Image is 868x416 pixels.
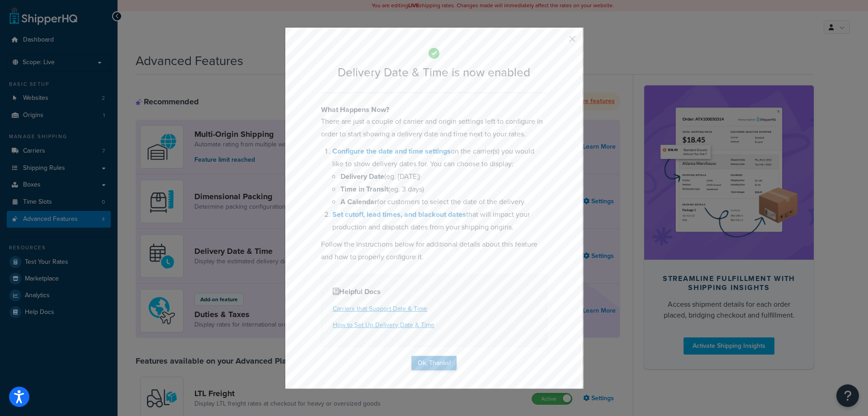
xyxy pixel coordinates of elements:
a: Carriers that Support Date & Time [333,304,427,313]
a: Set cutoff, lead times, and blackout dates [332,209,466,220]
li: on the carrier(s) you would like to show delivery dates for. You can choose to display: [332,145,547,208]
p: Follow the instructions below for additional details about this feature and how to properly confi... [321,238,547,263]
li: (eg. 3 days) [340,183,547,196]
li: (eg. [DATE]) [340,170,547,183]
b: Delivery Date [340,171,384,182]
li: that will impact your production and dispatch dates from your shipping origins. [332,208,547,234]
a: How to Set Up Delivery Date & Time [333,320,434,330]
b: Time in Transit [340,184,388,194]
h4: What Happens Now? [321,104,547,115]
p: There are just a couple of carrier and origin settings left to configure in order to start showin... [321,115,547,140]
button: Ok, Thanks! [411,356,457,370]
h2: Delivery Date & Time is now enabled [321,66,547,79]
h4: Helpful Docs [333,286,535,297]
li: for customers to select the date of the delivery. [340,196,547,208]
b: A Calendar [340,196,377,207]
a: Configure the date and time settings [332,146,451,156]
